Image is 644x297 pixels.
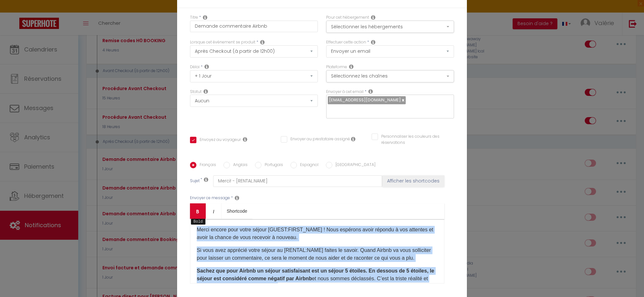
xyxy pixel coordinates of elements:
[197,246,438,262] p: Si vous avez apprécié votre séjour au [RENTAL:NAME] ​faites le savoir. Quand Airbnb va vous solli...
[204,89,208,94] i: Booking status
[17,17,73,22] div: Domaine: [DOMAIN_NAME]
[18,10,32,15] div: v 4.0.25
[190,195,230,201] label: Envoyer ce message
[326,21,454,33] button: Sélectionner les hébergements
[190,89,202,95] label: Statut
[190,39,255,45] label: Lorsque cet événement se produit
[197,268,434,281] b: Sachez que pour Airbnb un séjour satisfaisant est un séjour 5 étoiles. En dessous de 5 étoiles, l...
[382,175,444,187] button: Afficher les shortcodes
[371,40,375,45] i: Action Type
[349,64,354,69] i: Action Channel
[260,40,265,45] i: Event Occur
[80,38,99,42] div: Mots-clés
[206,203,222,219] a: Italic
[329,97,401,103] span: [EMAIL_ADDRESS][DOMAIN_NAME]
[196,162,216,169] label: Français
[73,37,78,42] img: tab_keywords_by_traffic_grey.svg
[10,17,15,22] img: website_grey.svg
[191,219,205,225] span: Bold
[203,15,207,20] i: Title
[332,162,375,169] label: [GEOGRAPHIC_DATA]
[326,14,369,21] label: Pour cet hébergement
[33,38,50,42] div: Domaine
[230,162,248,169] label: Anglais
[368,89,373,94] i: Recipient
[190,219,444,283] div: ​
[326,70,454,82] button: Sélectionnez les chaînes
[326,39,366,45] label: Effectuer cette action
[190,178,200,185] label: Sujet
[10,10,15,15] img: logo_orange.svg
[297,162,318,169] label: Espagnol
[204,177,208,182] i: Subject
[371,15,375,20] i: This Rental
[326,89,364,95] label: Envoyer à cet email
[235,195,239,200] i: Message
[222,203,252,219] a: Shortcode
[261,162,283,169] label: Portugais
[190,203,206,219] a: Bold
[326,64,347,70] label: Plateforme
[26,37,31,42] img: tab_domain_overview_orange.svg
[190,64,200,70] label: Délai
[197,226,438,241] p: Merci encore pour votre séjour [GUEST:FIRST_NAME]​ ! Nous espérons avoir répondu à vos attentes e...
[190,14,198,21] label: Titre
[197,267,438,290] p: et nous sommes déclassés.​​ C’est la triste réalité et nous souhaitions vous en informer.
[243,137,247,142] i: Envoyer au voyageur
[351,136,355,142] i: Envoyer au prestataire si il est assigné
[204,64,209,69] i: Action Time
